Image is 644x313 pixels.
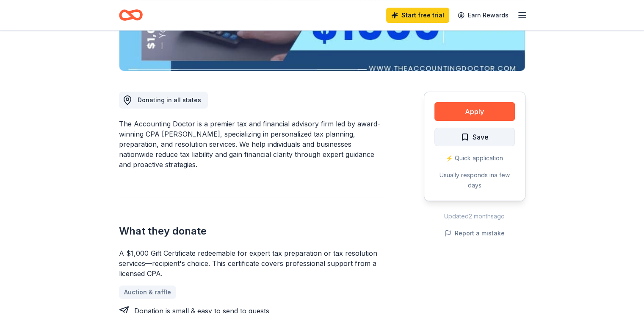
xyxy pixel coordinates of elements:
h2: What they donate [119,224,383,238]
a: Earn Rewards [453,8,514,23]
div: ⚡️ Quick application [434,153,515,163]
span: Donating in all states [138,96,201,103]
div: A $1,000 Gift Certificate redeemable for expert tax preparation or tax resolution services—recipi... [119,248,383,279]
div: Usually responds in a few days [434,170,515,190]
a: Home [119,5,143,25]
button: Apply [434,102,515,121]
div: Updated 2 months ago [424,211,525,221]
a: Start free trial [386,8,449,23]
button: Save [434,128,515,146]
button: Report a mistake [445,228,505,238]
span: Save [473,131,489,143]
div: The Accounting Doctor is a premier tax and financial advisory firm led by award-winning CPA [PERS... [119,119,383,170]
